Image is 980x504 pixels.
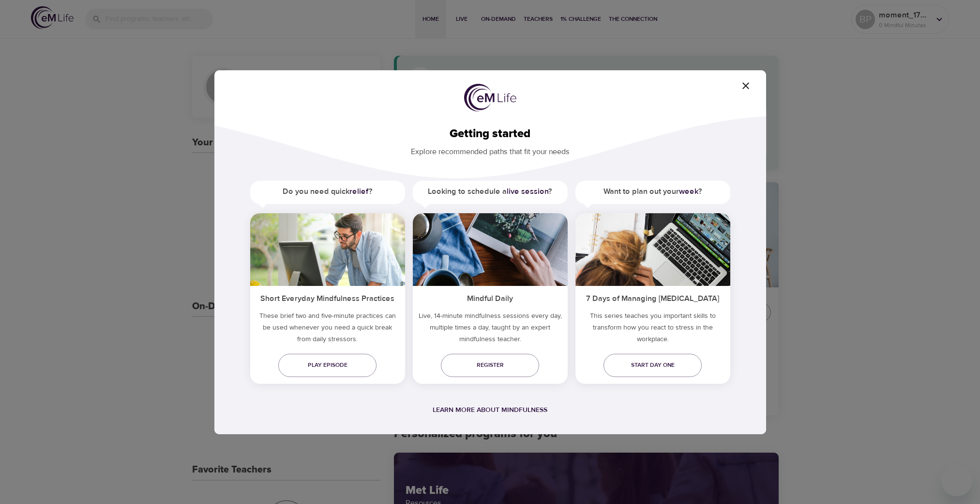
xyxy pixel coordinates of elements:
a: relief [349,187,369,196]
p: Explore recommended paths that fit your needs [230,141,751,157]
span: Start day one [611,360,694,370]
a: Learn more about mindfulness [433,406,547,414]
a: week [679,187,698,196]
img: logo [464,84,516,112]
h5: Mindful Daily [413,286,568,310]
a: Play episode [278,354,377,377]
a: Start day one [603,354,702,377]
img: ims [250,213,405,286]
p: This series teaches you important skills to transform how you react to stress in the workplace. [575,310,730,349]
h5: 7 Days of Managing [MEDICAL_DATA] [575,286,730,310]
h5: These brief two and five-minute practices can be used whenever you need a quick break from daily ... [250,310,405,349]
a: Register [441,354,539,377]
h5: Looking to schedule a ? [413,181,568,203]
span: Play episode [286,360,369,370]
img: ims [575,213,730,286]
span: Register [449,360,531,370]
a: live session [507,187,548,196]
h5: Do you need quick ? [250,181,405,203]
img: ims [413,213,568,286]
h5: Short Everyday Mindfulness Practices [250,286,405,310]
h2: Getting started [230,127,751,141]
p: Live, 14-minute mindfulness sessions every day, multiple times a day, taught by an expert mindful... [413,310,568,349]
h5: Want to plan out your ? [575,181,730,203]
